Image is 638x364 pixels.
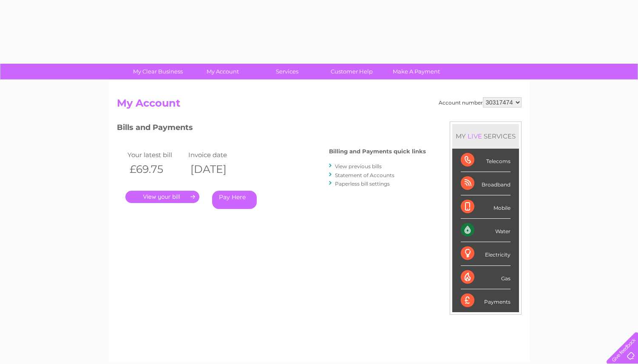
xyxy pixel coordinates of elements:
a: Statement of Accounts [335,172,394,178]
h3: Bills and Payments [117,121,426,136]
div: Mobile [461,195,510,219]
th: [DATE] [186,161,247,178]
td: Invoice date [186,149,247,161]
div: Telecoms [461,149,510,172]
div: Electricity [461,242,510,265]
a: Make A Payment [381,64,451,79]
div: Gas [461,266,510,289]
a: . [125,191,199,203]
div: Broadband [461,172,510,195]
a: Pay Here [212,191,257,209]
a: Services [252,64,322,79]
div: MY SERVICES [452,124,519,148]
a: Paperless bill settings [335,181,390,187]
div: LIVE [466,132,484,140]
td: Your latest bill [125,149,187,161]
h2: My Account [117,97,522,113]
a: Customer Help [317,64,387,79]
div: Water [461,219,510,242]
th: £69.75 [125,161,187,178]
a: My Account [187,64,258,79]
a: My Clear Business [123,64,193,79]
div: Account number [439,97,522,107]
h4: Billing and Payments quick links [329,148,426,155]
div: Payments [461,289,510,312]
a: View previous bills [335,163,382,169]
